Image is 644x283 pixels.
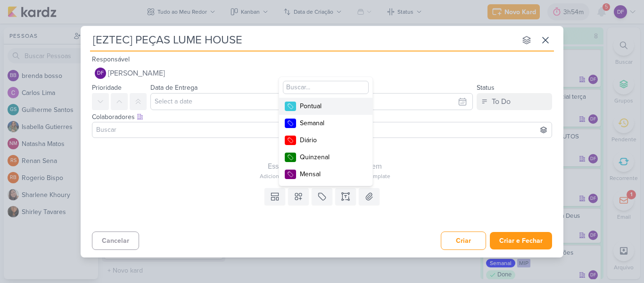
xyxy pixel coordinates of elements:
[441,232,486,250] button: Criar
[279,166,372,183] button: Mensal
[477,84,495,92] label: Status
[300,152,361,162] div: Quinzenal
[92,84,122,92] label: Prioridade
[300,118,361,128] div: Semanal
[90,32,516,49] input: Kard Sem Título
[150,84,198,92] label: Data de Entrega
[300,101,361,111] div: Pontual
[477,93,552,110] button: To Do
[94,124,550,136] input: Buscar
[279,115,372,132] button: Semanal
[92,161,558,172] div: Esse kard não possui nenhum item
[97,71,104,76] p: DF
[300,135,361,145] div: Diário
[150,93,473,110] input: Select a date
[300,169,361,179] div: Mensal
[490,232,552,249] button: Criar e Fechar
[283,81,369,94] input: Buscar...
[95,68,106,79] div: Diego Freitas
[108,68,165,79] span: [PERSON_NAME]
[279,132,372,149] button: Diário
[92,65,552,82] button: DF [PERSON_NAME]
[279,98,372,115] button: Pontual
[92,55,130,63] label: Responsável
[92,172,558,180] div: Adicione um item abaixo ou selecione um template
[92,232,139,250] button: Cancelar
[492,96,511,107] div: To Do
[92,112,552,122] div: Colaboradores
[279,149,372,166] button: Quinzenal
